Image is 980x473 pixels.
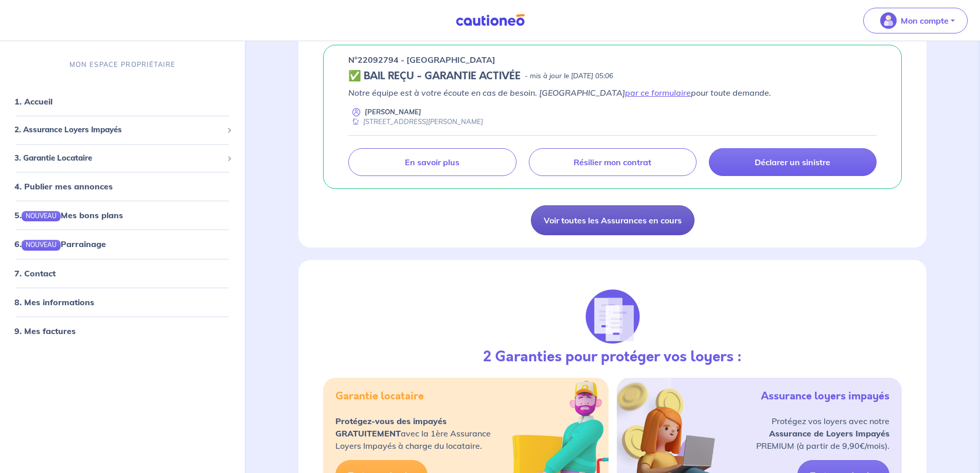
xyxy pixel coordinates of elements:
[531,205,694,235] a: Voir toutes les Assurances en cours
[14,181,113,191] a: 4. Publier mes annonces
[69,60,175,69] p: MON ESPACE PROPRIÉTAIRE
[4,262,241,283] div: 7. Contact
[863,8,968,33] button: illu_account_valid_menu.svgMon compte
[4,120,241,140] div: 2. Assurance Loyers Impayés
[365,107,421,117] p: [PERSON_NAME]
[4,205,241,225] div: 5.NOUVEAUMes bons plans
[14,152,223,164] span: 3. Garantie Locataire
[348,86,877,99] p: Notre équipe est à votre écoute en cas de besoin. [GEOGRAPHIC_DATA] pour toute demande.
[625,87,691,98] a: par ce formulaire
[14,296,94,307] a: 8. Mes informations
[483,348,742,366] h3: 2 Garanties pour protéger vos loyers :
[901,14,949,27] p: Mon compte
[348,70,877,82] div: state: CONTRACT-VALIDATED, Context: ,MAYBE-CERTIFICATE,,LESSOR-DOCUMENTS,IS-ODEALIM
[14,268,56,278] a: 7. Contact
[880,12,897,29] img: illu_account_valid_menu.svg
[14,325,76,336] a: 9. Mes factures
[709,148,877,176] a: Déclarer un sinistre
[4,148,241,168] div: 3. Garantie Locataire
[452,14,529,27] img: Cautioneo
[14,239,106,249] a: 6.NOUVEAUParrainage
[14,96,52,107] a: 1. Accueil
[405,157,459,167] p: En savoir plus
[335,416,447,439] strong: Protégez-vous des impayés GRATUITEMENT
[585,289,640,344] img: justif-loupe
[348,54,495,66] p: n°22092794 - [GEOGRAPHIC_DATA]
[335,390,424,402] h5: Garantie locataire
[4,234,241,254] div: 6.NOUVEAUParrainage
[529,148,697,176] a: Résilier mon contrat
[4,291,241,312] div: 8. Mes informations
[348,148,516,176] a: En savoir plus
[14,124,223,136] span: 2. Assurance Loyers Impayés
[348,70,521,82] h5: ✅ BAIL REÇU - GARANTIE ACTIVÉE
[4,91,241,112] div: 1. Accueil
[755,157,830,167] p: Déclarer un sinistre
[574,157,651,167] p: Résilier mon contrat
[14,210,123,220] a: 5.NOUVEAUMes bons plans
[756,415,889,452] p: Protégez vos loyers avec notre PREMIUM (à partir de 9,90€/mois).
[335,415,491,452] p: avec la 1ère Assurance Loyers Impayés à charge du locataire.
[348,117,483,127] div: [STREET_ADDRESS][PERSON_NAME]
[761,390,889,402] h5: Assurance loyers impayés
[4,320,241,341] div: 9. Mes factures
[525,71,613,81] p: - mis à jour le [DATE] 05:06
[4,176,241,197] div: 4. Publier mes annonces
[769,428,889,439] strong: Assurance de Loyers Impayés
